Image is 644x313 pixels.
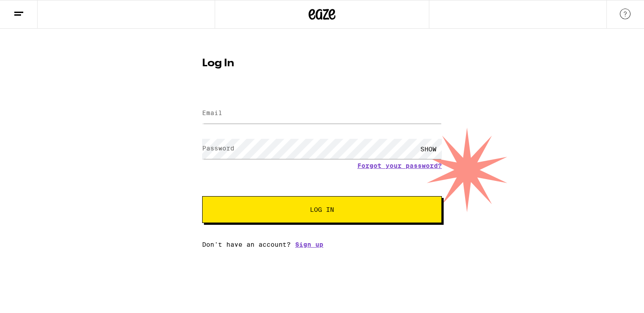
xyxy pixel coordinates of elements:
div: SHOW [415,139,442,159]
span: Log In [310,206,334,213]
label: Email [202,109,222,116]
h1: Log In [202,58,442,69]
label: Password [202,145,234,152]
input: Email [202,103,442,124]
button: Log In [202,196,442,223]
a: Forgot your password? [357,162,442,169]
a: Sign up [295,241,323,248]
div: Don't have an account? [202,241,442,248]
